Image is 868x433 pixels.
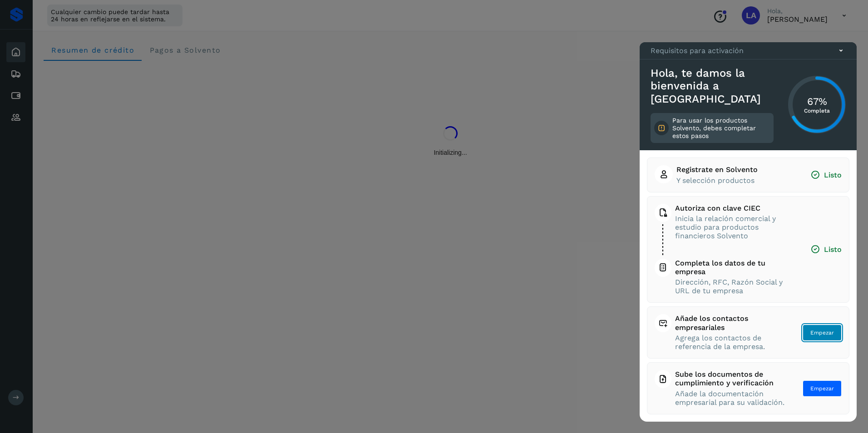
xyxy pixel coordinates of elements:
span: Y selección productos [676,176,758,185]
button: Empezar [803,380,842,397]
span: Empezar [810,329,834,337]
span: Dirección, RFC, Razón Social y URL de tu empresa [675,278,793,295]
span: Añade los contactos empresariales [675,314,785,331]
span: Inicia la relación comercial y estudio para productos financieros Solvento [675,214,793,241]
button: Añade los contactos empresarialesAgrega los contactos de referencia de la empresa.Empezar [655,314,842,351]
span: Completa los datos de tu empresa [675,259,793,276]
span: Autoriza con clave CIEC [675,204,793,212]
button: Registrate en SolventoY selección productosListo [655,165,842,184]
span: Empezar [810,384,834,393]
p: Completa [804,108,830,114]
span: Listo [810,170,842,180]
p: Para usar los productos Solvento, debes completar estos pasos [672,117,770,139]
span: Agrega los contactos de referencia de la empresa. [675,334,785,351]
div: Requisitos para activación [640,42,857,59]
span: Sube los documentos de cumplimiento y verificación [675,370,785,387]
p: Requisitos para activación [651,46,744,55]
h3: 67% [804,96,830,108]
span: Registrate en Solvento [676,165,758,174]
button: Empezar [803,325,842,341]
button: Sube los documentos de cumplimiento y verificaciónAñade la documentación empresarial para su vali... [655,370,842,407]
button: Autoriza con clave CIECInicia la relación comercial y estudio para productos financieros Solvento... [655,204,842,295]
span: Listo [810,245,842,254]
span: Añade la documentación empresarial para su validación. [675,389,785,407]
h3: Hola, te damos la bienvenida a [GEOGRAPHIC_DATA] [651,67,774,106]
